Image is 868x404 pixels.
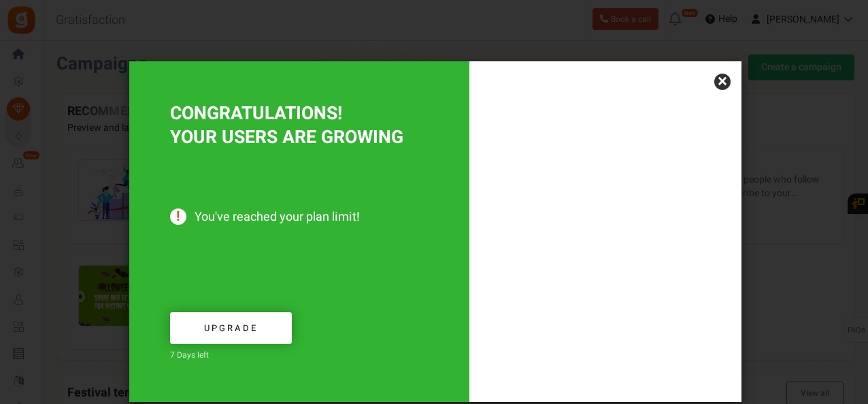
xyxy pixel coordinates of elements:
span: CONGRATULATIONS! YOUR USERS ARE GROWING [170,100,403,151]
span: 7 Days left [170,349,209,361]
a: Upgrade [170,312,292,344]
a: × [714,74,731,90]
span: You've reached your plan limit! [170,210,429,225]
img: Increased users [469,129,741,402]
span: Upgrade [204,322,258,335]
